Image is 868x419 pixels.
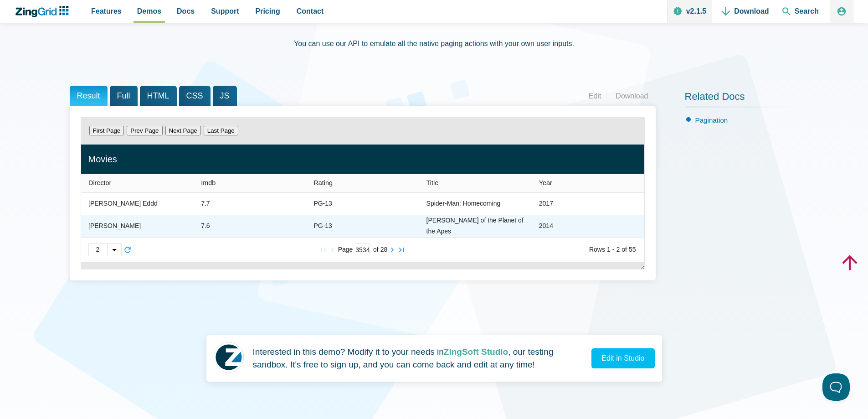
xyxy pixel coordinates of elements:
h2: Related Docs [685,90,799,108]
p: Interested in this demo? Modify it to your needs in , our testing sandbox. It's free to sign up, ... [253,346,585,372]
span: CSS [179,86,211,106]
input: Current Page [356,243,370,256]
a: Download [608,89,655,103]
iframe: Help Scout Beacon - Open [822,373,850,401]
div: 2 [89,244,107,256]
span: Demos [137,5,161,17]
div: 7.6 [201,221,210,232]
span: Director [88,179,111,186]
span: Support [211,5,239,17]
zg-text: of [621,247,627,252]
div: 2017 [539,198,553,209]
strong: ZingSoft Studio [444,347,508,357]
zg-text: 1 [607,247,611,252]
zg-text: 28 [380,247,388,252]
span: JS [213,86,237,106]
div: [PERSON_NAME] of the Planet of the Apes [426,215,524,237]
zg-text: 2 [616,247,620,252]
zg-button: nextpage [388,245,397,254]
zg-text: - [612,247,615,252]
div: You can use our API to emulate all the native paging actions with your own user inputs. [252,28,616,71]
div: 2014 [539,221,553,232]
div: Spider-Man: Homecoming [426,198,500,209]
div: Movies [88,151,637,167]
span: Title [426,179,438,186]
span: Result [70,86,108,106]
div: PG-13 [313,221,332,232]
zg-button: prevpage [328,245,337,254]
span: Rating [313,179,333,186]
button: First Page [89,126,124,135]
button: Next Page [165,126,201,135]
div: [PERSON_NAME] [88,221,141,232]
div: PG-13 [313,198,332,209]
span: Contact [297,5,324,17]
span: Year [539,179,552,186]
a: Edit in Studio [591,348,654,368]
div: [PERSON_NAME] Eddd [88,198,158,209]
zg-button: firstpage [319,245,328,254]
a: Edit [581,89,609,103]
span: Full [110,86,138,106]
zg-button: lastpage [397,245,406,254]
a: Pagination [695,116,728,124]
button: Prev Page [127,126,162,135]
zg-button: reload [123,245,132,254]
span: Pricing [256,5,280,17]
zg-text: 55 [629,247,636,252]
zg-text: of [373,247,379,252]
button: Last Page [204,126,238,135]
span: HTML [140,86,177,106]
a: ZingChart Logo. Click to return to the homepage [15,6,73,17]
span: Docs [177,5,195,17]
span: Features [91,5,122,17]
div: 7.7 [201,198,210,209]
span: Imdb [201,179,216,186]
zg-text: Rows [589,247,605,252]
zg-text: Page [338,247,353,252]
